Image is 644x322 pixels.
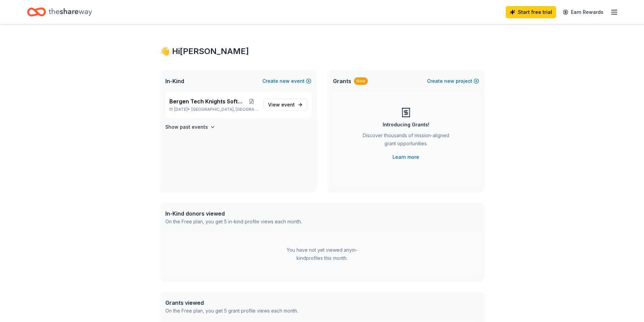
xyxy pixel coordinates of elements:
a: View event [264,99,307,111]
h4: Show past events [165,123,208,131]
button: Createnewproject [427,77,479,85]
a: Earn Rewards [559,6,607,18]
span: Bergen Tech Knights Softball [169,97,245,105]
span: event [281,102,295,107]
span: In-Kind [165,77,184,85]
div: Introducing Grants! [383,121,429,129]
div: Discover thousands of mission-aligned grant opportunities. [360,131,452,150]
button: Show past events [165,123,215,131]
div: New [354,77,368,85]
div: 👋 Hi [PERSON_NAME] [160,46,484,57]
button: Createnewevent [262,77,311,85]
span: new [280,77,290,85]
div: On the Free plan, you get 5 grant profile views each month. [165,307,298,315]
div: Grants viewed [165,299,298,307]
span: Grants [333,77,351,85]
div: You have not yet viewed any in-kind profiles this month. [280,246,364,262]
a: Learn more [392,153,419,161]
a: Home [27,4,92,20]
span: View [268,101,295,109]
span: [GEOGRAPHIC_DATA], [GEOGRAPHIC_DATA] [191,107,258,112]
span: new [444,77,454,85]
a: Start free trial [506,6,556,18]
p: [DATE] • [169,107,258,112]
div: In-Kind donors viewed [165,209,302,218]
div: On the Free plan, you get 5 in-kind profile views each month. [165,218,302,226]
